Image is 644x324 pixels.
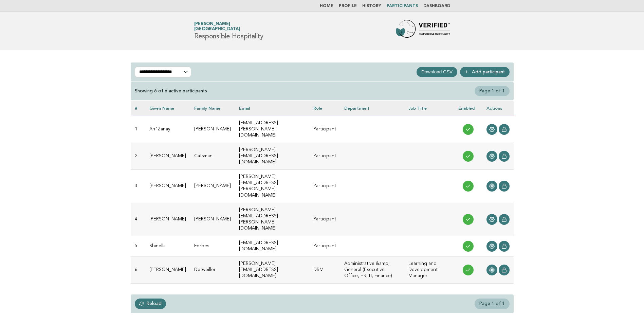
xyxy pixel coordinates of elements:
td: 6 [131,257,145,284]
td: Participant [309,170,340,203]
th: Job Title [404,101,454,116]
th: Family name [190,101,235,116]
td: DRM [309,257,340,284]
td: Detweiller [190,257,235,284]
th: Department [340,101,405,116]
td: [PERSON_NAME] [190,116,235,143]
a: Profile [339,4,357,8]
a: History [362,4,381,8]
td: Learning and Development Manager [404,257,454,284]
img: Forbes Travel Guide [396,20,450,42]
th: # [131,101,145,116]
td: Administrative &amp; General (Executive Office, HR, IT, Finance) [340,257,405,284]
a: Reload [135,299,166,309]
td: 2 [131,143,145,170]
th: Enabled [454,101,482,116]
td: [EMAIL_ADDRESS][DOMAIN_NAME] [235,236,309,256]
td: [PERSON_NAME] [190,203,235,236]
button: Download CSV [417,67,457,77]
a: [PERSON_NAME][GEOGRAPHIC_DATA] [194,22,240,31]
td: Catsman [190,143,235,170]
th: Given name [145,101,190,116]
td: [PERSON_NAME][EMAIL_ADDRESS][DOMAIN_NAME] [235,143,309,170]
td: [PERSON_NAME][EMAIL_ADDRESS][PERSON_NAME][DOMAIN_NAME] [235,170,309,203]
td: [PERSON_NAME][EMAIL_ADDRESS][DOMAIN_NAME] [235,257,309,284]
td: Participant [309,116,340,143]
a: Dashboard [423,4,450,8]
td: [PERSON_NAME] [145,170,190,203]
td: [EMAIL_ADDRESS][PERSON_NAME][DOMAIN_NAME] [235,116,309,143]
th: Role [309,101,340,116]
td: An"Zanay [145,116,190,143]
a: Add participant [460,67,510,77]
td: [PERSON_NAME] [190,170,235,203]
td: 5 [131,236,145,256]
td: [PERSON_NAME][EMAIL_ADDRESS][PERSON_NAME][DOMAIN_NAME] [235,203,309,236]
td: 3 [131,170,145,203]
td: 1 [131,116,145,143]
div: Showing 6 of 6 active participants [135,88,207,94]
td: Participant [309,143,340,170]
th: Email [235,101,309,116]
h1: Responsible Hospitality [194,22,263,40]
td: Forbes [190,236,235,256]
td: Participant [309,236,340,256]
td: 4 [131,203,145,236]
a: Home [320,4,333,8]
a: Participants [387,4,418,8]
td: Shinella [145,236,190,256]
td: [PERSON_NAME] [145,257,190,284]
td: [PERSON_NAME] [145,143,190,170]
td: Participant [309,203,340,236]
td: [PERSON_NAME] [145,203,190,236]
span: [GEOGRAPHIC_DATA] [194,27,240,32]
